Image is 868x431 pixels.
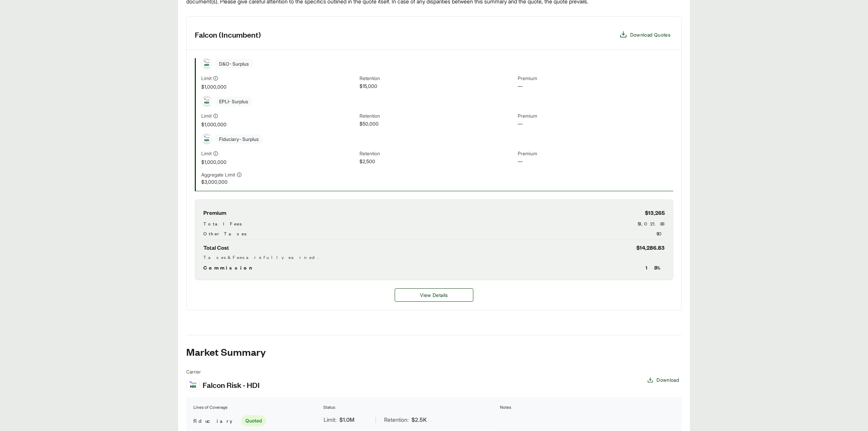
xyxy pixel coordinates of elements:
span: $14,286.83 [636,243,665,252]
span: $1,000,000 [201,158,357,166]
span: Limit [201,112,212,119]
span: $1.0M [339,416,354,424]
div: Taxes & Fees are fully earned. [203,253,665,261]
img: Falcon Risk - HDI [187,381,200,389]
span: D&O - Surplus [215,59,253,69]
span: $15,000 [360,82,515,90]
span: Fiduciary - Surplus [215,134,263,144]
span: Total Fees [203,220,242,227]
span: Commission [203,263,255,272]
span: Other Taxes [203,230,246,237]
span: EPLI - Surplus [215,96,252,106]
span: Total Cost [203,243,229,252]
span: $1,000,000 [201,83,357,90]
span: Download Quotes [630,31,670,38]
span: Limit: [324,416,337,424]
span: — [518,120,673,128]
span: Premium [518,75,673,82]
img: Falcon Risk - HDI [202,61,212,67]
span: 13 % [646,263,665,272]
h3: Falcon (Incumbent) [195,29,261,40]
span: — [518,158,673,166]
h2: Market Summary [186,346,682,357]
span: Limit [201,75,212,82]
span: Limit [201,150,212,157]
span: Download [656,376,679,383]
th: Notes [500,404,675,411]
span: Retention [360,150,515,158]
span: Premium [203,208,226,217]
a: Falcon (Incumbent) details [395,288,473,302]
img: Falcon Risk - HDI [202,98,212,105]
button: Download Quotes [616,28,673,41]
button: Download [644,374,682,386]
span: $2,500 [360,158,515,166]
span: Premium [518,112,673,120]
span: Quoted [241,415,266,426]
span: Fiduciary [193,417,239,425]
span: Aggregate Limit [201,171,235,178]
span: Retention [360,75,515,82]
span: — [518,82,673,90]
span: Falcon Risk - HDI [203,380,260,390]
th: Status [323,404,498,411]
span: Retention: [384,416,409,424]
img: Falcon Risk - HDI [202,136,212,142]
span: | [375,416,377,423]
span: $50,000 [360,120,515,128]
span: Premium [518,150,673,158]
span: View Details [420,291,448,299]
span: $1,000,000 [201,121,357,128]
button: View Details [395,288,473,302]
th: Lines of Coverage [193,404,322,411]
span: $13,265 [645,208,665,217]
span: Retention [360,112,515,120]
span: $3,000,000 [201,178,357,185]
span: Carrier [186,368,260,375]
span: $0 [656,230,665,237]
span: $1,021.83 [638,220,665,227]
span: $2.5K [411,416,427,424]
